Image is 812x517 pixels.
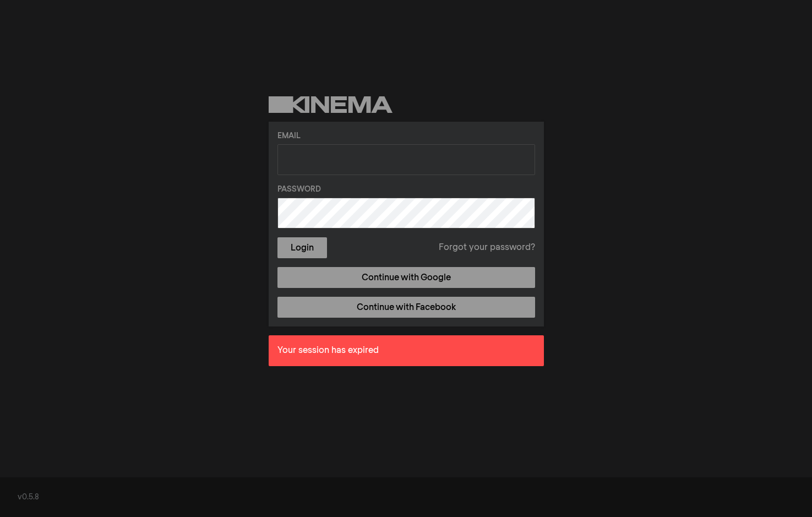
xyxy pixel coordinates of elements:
[277,267,535,288] a: Continue with Google
[18,492,794,503] div: v0.5.8
[277,237,327,258] button: Login
[277,297,535,318] a: Continue with Facebook
[277,184,535,195] label: Password
[269,335,544,366] div: Your session has expired
[439,241,535,254] a: Forgot your password?
[277,130,535,142] label: Email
